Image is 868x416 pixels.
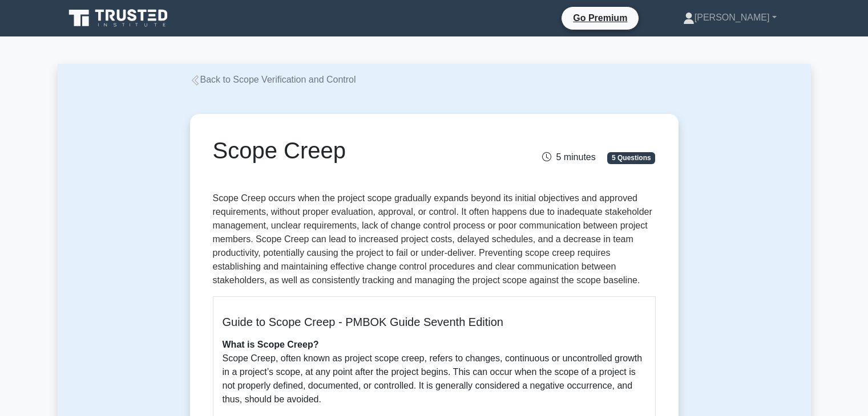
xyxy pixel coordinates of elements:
[213,137,503,164] h1: Scope Creep
[607,152,655,164] span: 5 Questions
[190,75,356,84] a: Back to Scope Verification and Control
[213,191,656,287] p: Scope Creep occurs when the project scope gradually expands beyond its initial objectives and app...
[566,11,634,25] a: Go Premium
[542,152,595,162] span: 5 minutes
[223,315,646,329] h5: Guide to Scope Creep - PMBOK Guide Seventh Edition
[656,6,804,29] a: [PERSON_NAME]
[223,340,319,349] b: What is Scope Creep?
